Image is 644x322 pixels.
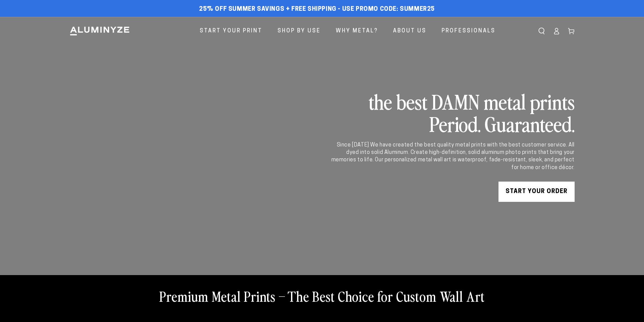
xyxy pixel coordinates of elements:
[388,22,431,40] a: About Us
[69,26,130,36] img: Aluminyze
[200,26,262,36] span: Start Your Print
[199,6,435,13] span: 25% off Summer Savings + Free Shipping - Use Promo Code: SUMMER25
[393,26,426,36] span: About Us
[336,26,378,36] span: Why Metal?
[498,182,575,202] a: START YOUR Order
[272,22,326,40] a: Shop By Use
[437,22,501,40] a: Professionals
[330,90,575,135] h2: the best DAMN metal prints Period. Guaranteed.
[195,22,267,40] a: Start Your Print
[442,26,495,36] span: Professionals
[278,26,321,36] span: Shop By Use
[159,287,485,305] h2: Premium Metal Prints – The Best Choice for Custom Wall Art
[331,22,383,40] a: Why Metal?
[330,141,575,172] div: Since [DATE] We have created the best quality metal prints with the best customer service. All dy...
[534,24,549,38] summary: Search our site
